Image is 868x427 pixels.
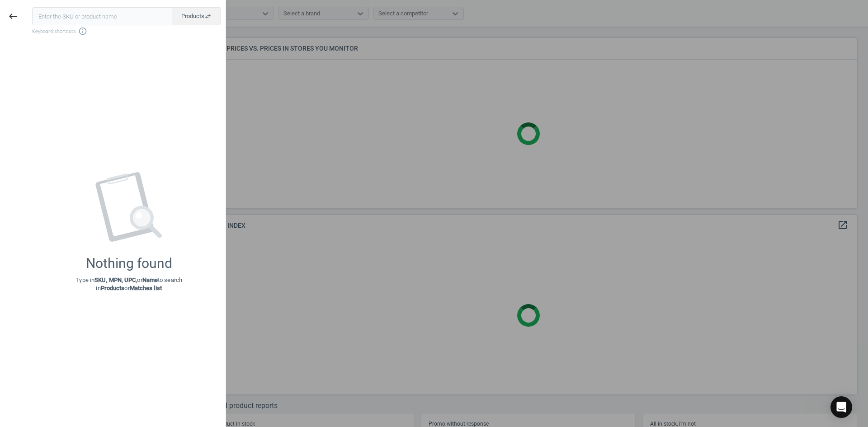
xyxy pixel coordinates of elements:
i: keyboard_backspace [8,11,19,22]
button: Productsswap_horiz [172,7,221,25]
i: info_outline [78,27,87,36]
div: Nothing found [86,255,172,272]
p: Type in or to search in or [75,276,182,292]
input: Enter the SKU or product name [32,7,172,25]
span: Products [181,12,212,20]
strong: Name [142,277,158,283]
strong: SKU, MPN, UPC, [94,277,137,283]
button: keyboard_backspace [3,6,24,27]
strong: Matches list [130,285,162,291]
div: Open Intercom Messenger [830,396,852,418]
i: swap_horiz [204,13,212,20]
strong: Products [101,285,125,291]
span: Keyboard shortcuts [32,27,221,36]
